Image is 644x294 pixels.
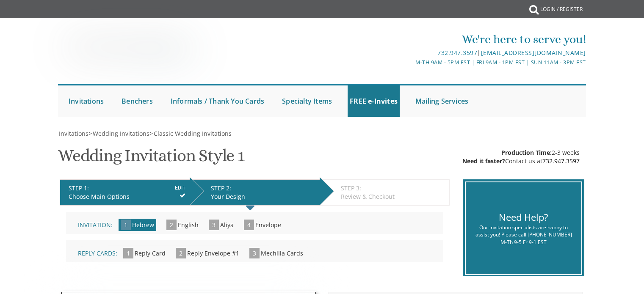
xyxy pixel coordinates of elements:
a: Classic Wedding Invitations [153,129,232,137]
a: Specialty Items [280,85,334,117]
span: Reply Cards: [78,249,117,257]
div: We're here to serve you! [235,31,586,48]
a: Invitations [66,85,106,117]
input: EDIT [175,184,185,192]
a: Mailing Services [413,85,470,117]
span: Reply Envelope #1 [187,249,239,257]
a: Invitations [58,129,88,137]
a: Informals / Thank You Cards [169,85,266,117]
div: STEP 1: [69,184,185,192]
div: Choose Main Options [69,192,185,201]
span: Invitation: [78,221,113,229]
span: > [88,129,149,137]
a: [EMAIL_ADDRESS][DOMAIN_NAME] [481,49,586,57]
span: 1 [121,220,131,230]
span: Classic Wedding Invitations [154,129,232,137]
span: Need it faster? [462,157,505,165]
span: 1 [123,248,133,258]
span: Reply Card [135,249,166,257]
span: Production Time: [501,148,552,157]
span: 3 [209,220,219,230]
span: > [149,129,232,137]
span: Aliya [220,221,234,229]
span: 3 [249,248,260,258]
span: Wedding Invitations [93,129,149,137]
span: English [178,221,199,229]
a: 732.947.3597 [542,157,580,165]
a: Benchers [119,85,155,117]
div: Our invitation specialists are happy to assist you! Please call [PHONE_NUMBER] M-Th 9-5 Fr 9-1 EST [472,224,575,245]
h1: Wedding Invitation Style 1 [58,146,244,171]
div: Review & Checkout [341,192,445,201]
span: Hebrew [132,221,154,229]
img: BP Invitation Loft [58,31,203,66]
a: FREE e-Invites [348,85,400,117]
span: 4 [244,220,254,230]
iframe: chat widget [608,260,636,286]
div: | [235,48,586,58]
span: Mechilla Cards [261,249,303,257]
div: Your Design [211,192,315,201]
a: 732.947.3597 [437,49,477,57]
div: M-Th 9am - 5pm EST | Fri 9am - 1pm EST | Sun 11am - 3pm EST [235,58,586,67]
div: 2-3 weeks Contact us at [462,148,580,165]
span: Envelope [255,221,281,229]
div: Need Help? [472,211,575,224]
div: STEP 3: [341,184,445,192]
span: 2 [176,248,186,258]
div: STEP 2: [211,184,315,192]
span: 2 [166,220,177,230]
span: Invitations [59,129,88,137]
a: Wedding Invitations [92,129,149,137]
